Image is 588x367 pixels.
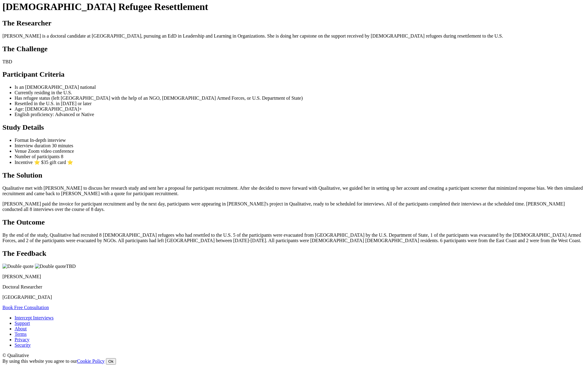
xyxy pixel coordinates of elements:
span: Number of participants [15,154,59,159]
p: [PERSON_NAME] paid the invoice for participant recruitment and by the next day, participants were... [2,201,586,212]
span: Format [15,138,29,143]
span: In-depth interview [30,138,66,143]
p: TBD [2,59,586,65]
li: Is an [DEMOGRAPHIC_DATA] national [15,85,586,90]
img: Double quote [35,264,66,269]
h2: The Challenge [2,45,586,53]
span: 8 [61,154,63,159]
div: © Qualitative [2,353,586,358]
li: Age: [DEMOGRAPHIC_DATA]+ [15,106,586,112]
span: Venue [15,148,27,154]
li: English proficiency: Advanced or Native [15,112,586,117]
a: Security [15,342,31,348]
span: 30 minutes [52,143,73,148]
a: About [15,326,27,331]
h2: Participant Criteria [2,70,586,78]
a: Book Free Consultation [2,305,49,310]
p: Qualitative met with [PERSON_NAME] to discuss her research study and sent her a proposal for part... [2,185,586,196]
span: Zoom video conference [28,148,74,154]
h1: [DEMOGRAPHIC_DATA] Refugee Resettlement [2,1,586,12]
iframe: Chat Widget [558,338,588,367]
a: Terms [15,332,27,337]
a: Cookie Policy [77,359,105,364]
li: Currently residing in the U.S. [15,90,586,95]
span: ⭐ $35 gift card ⭐ [34,160,73,165]
img: Double quote [2,264,34,269]
div: By using this website you agree to our [2,358,586,365]
a: Intercept Interviews [15,315,53,320]
p: Doctoral Researcher [2,284,586,290]
a: Support [15,321,30,326]
span: Interview duration [15,143,51,148]
p: [PERSON_NAME] is a doctoral candidate at [GEOGRAPHIC_DATA], pursuing an EdD in Leadership and Lea... [2,33,586,39]
h2: The Solution [2,171,586,179]
p: TBD [2,264,586,269]
a: Privacy [15,337,29,342]
h2: The Outcome [2,218,586,226]
p: [PERSON_NAME] [2,274,586,279]
p: [GEOGRAPHIC_DATA] [2,295,586,300]
h2: The Researcher [2,19,586,27]
li: Resettled in the U.S. in [DATE] or later [15,101,586,106]
p: By the end of the study, Qualitative had recruited 8 [DEMOGRAPHIC_DATA] refugees who had resettle... [2,232,586,243]
h2: Study Details [2,123,586,132]
h2: The Feedback [2,249,586,258]
li: Has refugee status (left [GEOGRAPHIC_DATA] with the help of an NGO, [DEMOGRAPHIC_DATA] Armed Forc... [15,95,586,101]
button: Ok [106,358,116,365]
span: Incentive [15,160,33,165]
